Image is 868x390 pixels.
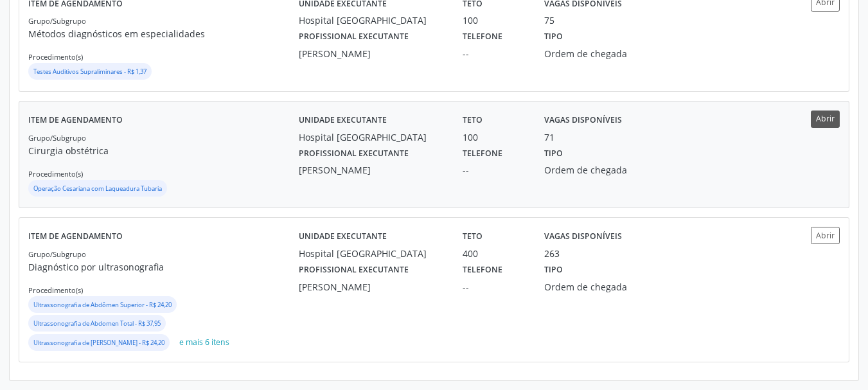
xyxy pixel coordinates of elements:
label: Tipo [544,27,563,47]
div: Ordem de chegada [544,163,649,177]
label: Telefone [463,144,502,164]
div: Ordem de chegada [544,47,649,60]
label: Teto [463,227,483,247]
div: 263 [544,247,560,260]
small: Procedimento(s) [28,285,83,295]
div: 100 [463,130,526,144]
label: Tipo [544,260,563,280]
small: Grupo/Subgrupo [28,249,86,259]
button: Abrir [811,227,840,244]
label: Telefone [463,260,502,280]
div: Hospital [GEOGRAPHIC_DATA] [299,247,445,260]
div: 400 [463,247,526,260]
small: Ultrassonografia de Abdomen Total - R$ 37,95 [33,319,161,328]
div: Hospital [GEOGRAPHIC_DATA] [299,130,445,144]
label: Telefone [463,27,502,47]
div: Hospital [GEOGRAPHIC_DATA] [299,13,445,27]
p: Diagnóstico por ultrasonografia [28,260,299,274]
label: Vagas disponíveis [544,227,622,247]
small: Operação Cesariana com Laqueadura Tubaria [33,184,162,193]
div: -- [463,47,526,60]
div: [PERSON_NAME] [299,163,445,177]
label: Unidade executante [299,227,387,247]
div: -- [463,163,526,177]
button: e mais 6 itens [174,334,235,351]
p: Métodos diagnósticos em especialidades [28,27,299,40]
small: Ultrassonografia de [PERSON_NAME] - R$ 24,20 [33,339,164,347]
div: 75 [544,13,554,27]
small: Grupo/Subgrupo [28,133,86,143]
small: Ultrassonografia de Abdômen Superior - R$ 24,20 [33,301,172,309]
label: Profissional executante [299,27,409,47]
div: [PERSON_NAME] [299,47,445,60]
label: Tipo [544,144,563,164]
div: Ordem de chegada [544,280,649,294]
div: [PERSON_NAME] [299,280,445,294]
label: Vagas disponíveis [544,111,622,130]
label: Profissional executante [299,260,409,280]
small: Procedimento(s) [28,169,83,179]
small: Procedimento(s) [28,52,83,62]
div: 71 [544,130,554,144]
small: Grupo/Subgrupo [28,16,86,26]
label: Item de agendamento [28,227,123,247]
label: Unidade executante [299,111,387,130]
small: Testes Auditivos Supraliminares - R$ 1,37 [33,67,146,76]
p: Cirurgia obstétrica [28,144,299,157]
label: Profissional executante [299,144,409,164]
div: -- [463,280,526,294]
div: 100 [463,13,526,27]
button: Abrir [811,111,840,128]
label: Item de agendamento [28,111,123,130]
label: Teto [463,111,483,130]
